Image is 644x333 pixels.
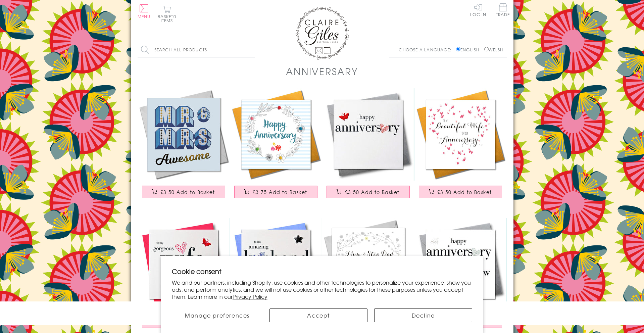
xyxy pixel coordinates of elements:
[322,88,414,181] img: Wedding Card, Heart, Happy Anniversary, embellished with a fabric butterfly
[138,218,230,311] img: Wife Wedding Anniverary Card, Pink Heart, fabric butterfly Embellished
[158,5,176,22] button: Basket0 items
[230,88,322,181] img: Wedding Card, Flower Circle, Happy Anniversary, Embellished with pompoms
[286,64,358,78] h1: Anniversary
[419,186,502,198] button: £3.50 Add to Basket
[233,292,267,300] a: Privacy Policy
[230,218,322,311] img: Husband Wedding Anniversary Card, Blue Heart, Embellished with a padded star
[437,189,492,195] span: £3.50 Add to Basket
[496,3,510,16] span: Trade
[138,42,255,57] input: Search all products
[142,186,225,198] button: £3.50 Add to Basket
[322,218,414,311] img: Wedding Card, Flowers, Mum and Step Dad Happy Anniversary
[253,189,307,195] span: £3.75 Add to Basket
[295,7,349,60] img: Claire Giles Greetings Cards
[234,186,317,198] button: £3.75 Add to Basket
[161,13,176,23] span: 0 items
[138,88,230,181] img: Wedding Card, Mr & Mrs Awesome, blue block letters, with gold foil
[399,47,455,53] p: Choose a language:
[414,88,507,205] a: Wedding Card, Heart, Beautiful Wife Anniversary £3.50 Add to Basket
[456,47,460,51] input: English
[269,308,367,322] button: Accept
[172,267,473,276] h2: Cookie consent
[160,189,215,195] span: £3.50 Add to Basket
[414,88,507,181] img: Wedding Card, Heart, Beautiful Wife Anniversary
[230,88,322,205] a: Wedding Card, Flower Circle, Happy Anniversary, Embellished with pompoms £3.75 Add to Basket
[484,47,489,51] input: Welsh
[327,186,410,198] button: £3.50 Add to Basket
[185,311,250,319] span: Manage preferences
[456,47,483,53] label: English
[138,88,230,205] a: Wedding Card, Mr & Mrs Awesome, blue block letters, with gold foil £3.50 Add to Basket
[496,3,510,18] a: Trade
[172,308,263,322] button: Manage preferences
[414,218,507,311] img: Wedding Anniversary Card, Daughter and Son-in-law, fabric butterfly Embellished
[374,308,472,322] button: Decline
[322,88,414,205] a: Wedding Card, Heart, Happy Anniversary, embellished with a fabric butterfly £3.50 Add to Basket
[138,4,151,18] button: Menu
[345,189,400,195] span: £3.50 Add to Basket
[484,47,503,53] label: Welsh
[172,279,473,300] p: We and our partners, including Shopify, use cookies and other technologies to personalize your ex...
[138,13,151,19] span: Menu
[470,3,486,16] a: Log In
[248,42,255,57] input: Search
